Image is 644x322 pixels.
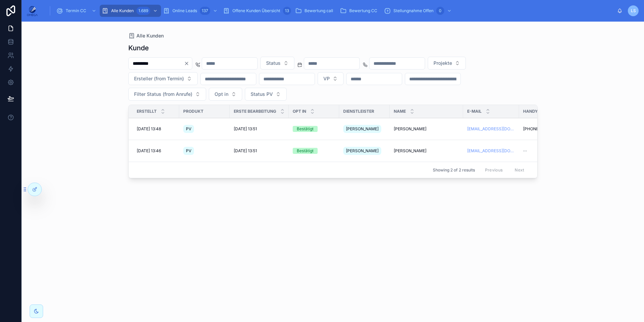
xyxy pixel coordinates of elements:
[137,126,161,132] span: [DATE] 13:48
[523,148,566,154] a: --
[137,126,175,132] a: [DATE] 13:48
[433,60,452,66] span: Projekte
[523,148,527,154] span: --
[293,109,306,114] span: Opt In
[343,109,374,114] span: Dienstleister
[54,5,100,17] a: Termin CC
[467,148,515,154] a: [EMAIL_ADDRESS][DOMAIN_NAME]
[523,109,538,114] span: Handy
[27,5,38,16] img: App logo
[467,126,515,132] a: [EMAIL_ADDRESS][DOMAIN_NAME]
[136,32,164,39] span: Alle Kunden
[297,126,314,132] div: Bestätigt
[382,5,455,17] a: Stellungnahme Offen0
[245,88,287,101] button: Select Button
[221,5,293,17] a: Offene Kunden Übersicht13
[343,124,386,134] a: [PERSON_NAME]
[186,126,191,132] span: PV
[393,8,433,14] span: Stellungnahme Offen
[433,167,475,173] span: Showing 2 of 2 results
[283,7,291,15] div: 13
[394,126,459,132] a: [PERSON_NAME]
[128,32,164,39] a: Alle Kunden
[183,124,226,134] a: PV
[234,148,257,154] span: [DATE] 13:51
[428,57,466,70] button: Select Button
[394,148,426,154] span: [PERSON_NAME]
[134,75,184,82] span: Ersteller (from Termin)
[66,8,86,14] span: Termin CC
[266,60,281,66] span: Status
[323,75,330,82] span: VP
[43,3,617,18] div: scrollable content
[172,8,197,14] span: Online Leads
[304,8,333,14] span: Bewertung call
[346,148,379,154] span: [PERSON_NAME]
[161,5,221,17] a: Online Leads137
[100,5,161,17] a: Alle Kunden1.689
[349,8,377,14] span: Bewertung CC
[134,91,192,98] span: Filter Status (from Anrufe)
[251,91,273,98] span: Status PV
[343,145,386,156] a: [PERSON_NAME]
[346,126,379,132] span: [PERSON_NAME]
[631,8,636,14] span: LS
[137,148,161,154] span: [DATE] 13:46
[234,126,285,132] a: [DATE] 13:51
[184,61,192,66] button: Clear
[234,148,285,154] a: [DATE] 13:51
[234,109,276,114] span: Erste Bearbeitung
[394,126,426,132] span: [PERSON_NAME]
[293,126,335,132] a: Bestätigt
[137,148,175,154] a: [DATE] 13:46
[394,148,459,154] a: [PERSON_NAME]
[128,72,198,85] button: Select Button
[137,109,157,114] span: Erstellt
[234,126,257,132] span: [DATE] 13:51
[467,109,482,114] span: E-Mail
[200,7,210,15] div: 137
[111,8,134,14] span: Alle Kunden
[338,5,382,17] a: Bewertung CC
[297,148,314,154] div: Bestätigt
[215,91,228,98] span: Opt in
[186,148,191,154] span: PV
[128,43,149,53] h1: Kunde
[318,72,344,85] button: Select Button
[136,7,150,15] div: 1.689
[523,126,566,132] a: [PHONE_NUMBER]
[209,88,242,101] button: Select Button
[523,126,559,132] span: [PHONE_NUMBER]
[260,57,294,70] button: Select Button
[394,109,406,114] span: Name
[293,5,338,17] a: Bewertung call
[293,148,335,154] a: Bestätigt
[436,7,444,15] div: 0
[232,8,280,14] span: Offene Kunden Übersicht
[183,109,203,114] span: Produkt
[128,88,206,101] button: Select Button
[183,145,226,156] a: PV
